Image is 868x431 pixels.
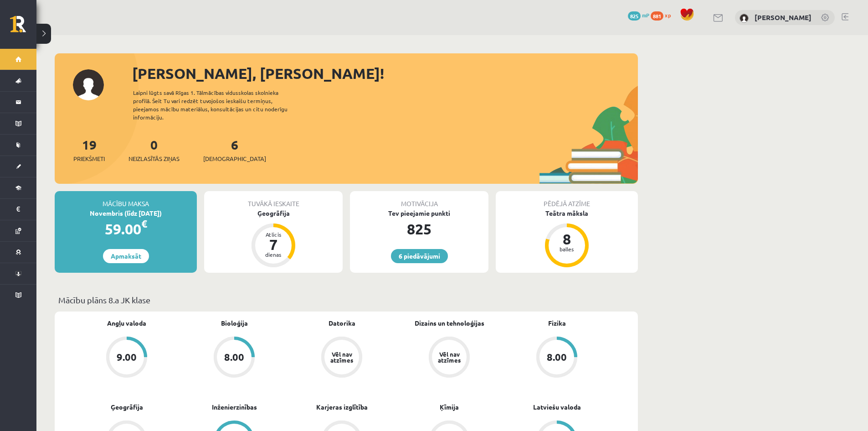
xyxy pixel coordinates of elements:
a: 0Neizlasītās ziņas [128,136,180,163]
div: Motivācija [350,191,488,208]
div: Novembris (līdz [DATE]) [55,208,197,218]
span: Neizlasītās ziņas [128,154,180,163]
div: Teātra māksla [496,208,638,218]
a: 6 piedāvājumi [391,249,448,263]
a: 6[DEMOGRAPHIC_DATA] [203,136,266,163]
a: Inženierzinības [212,402,257,412]
span: mP [642,11,649,19]
a: 19Priekšmeti [73,136,105,163]
div: 8.00 [224,352,244,362]
img: Margarita Borsa [740,14,749,23]
div: 59.00 [55,218,197,240]
div: 8 [553,232,580,246]
div: Pēdējā atzīme [496,191,638,208]
a: Vēl nav atzīmes [288,337,395,379]
div: Mācību maksa [55,191,197,208]
span: € [141,217,147,230]
span: [DEMOGRAPHIC_DATA] [203,154,266,163]
a: 8.00 [180,337,288,379]
a: 881 xp [651,11,675,19]
div: Ģeogrāfija [204,208,343,218]
p: Mācību plāns 8.a JK klase [58,294,634,306]
a: Dizains un tehnoloģijas [415,318,484,328]
div: Vēl nav atzīmes [329,351,354,363]
div: Laipni lūgts savā Rīgas 1. Tālmācības vidusskolas skolnieka profilā. Šeit Tu vari redzēt tuvojošo... [133,88,303,121]
a: Latviešu valoda [533,402,581,412]
a: Vēl nav atzīmes [395,337,503,379]
a: Fizika [548,318,566,328]
span: 881 [651,11,663,21]
div: 7 [260,237,287,252]
div: [PERSON_NAME], [PERSON_NAME]! [132,62,638,84]
a: Ģeogrāfija Atlicis 7 dienas [204,208,343,269]
span: Priekšmeti [73,154,105,163]
a: [PERSON_NAME] [755,13,812,22]
a: Apmaksāt [103,249,149,263]
div: dienas [260,252,287,257]
span: 825 [628,11,641,21]
div: Vēl nav atzīmes [437,351,462,363]
a: Angļu valoda [107,318,146,328]
a: Karjeras izglītība [316,402,368,412]
div: Tev pieejamie punkti [350,208,488,218]
a: Rīgas 1. Tālmācības vidusskola [10,16,36,39]
a: Teātra māksla 8 balles [496,208,638,269]
a: 825 mP [628,11,649,19]
div: 9.00 [117,352,137,362]
a: 8.00 [503,337,611,379]
span: xp [665,11,671,19]
div: balles [553,246,580,252]
a: 9.00 [73,337,180,379]
a: Bioloģija [221,318,248,328]
div: 8.00 [547,352,567,362]
a: Ķīmija [440,402,459,412]
div: Atlicis [260,232,287,237]
a: Datorika [329,318,355,328]
div: 825 [350,218,488,240]
a: Ģeogrāfija [111,402,143,412]
div: Tuvākā ieskaite [204,191,343,208]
